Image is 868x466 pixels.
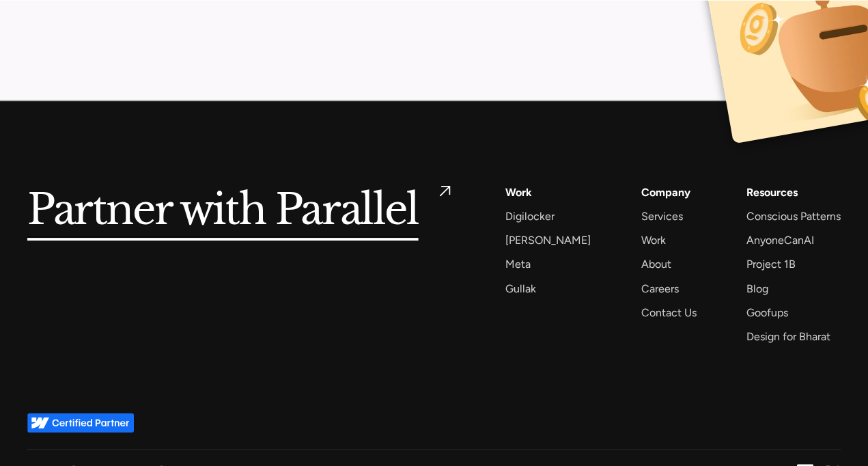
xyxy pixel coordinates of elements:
a: About [641,255,671,273]
a: Partner with Parallel [27,183,451,238]
a: Conscious Patterns [746,207,841,225]
a: AnyoneCanAI [746,231,814,249]
h5: Partner with Parallel [27,183,419,238]
a: Services [641,207,683,225]
a: Contact Us [641,303,697,322]
div: Resources [746,183,798,202]
a: Blog [746,279,768,298]
a: Goofups [746,303,788,322]
a: [PERSON_NAME] [505,231,591,249]
a: Work [641,231,666,249]
a: Meta [505,255,531,273]
a: Project 1B [746,255,796,273]
a: Careers [641,279,679,298]
a: Company [641,183,690,202]
a: Digilocker [505,207,555,225]
a: Work [505,183,532,202]
a: Gullak [505,279,536,298]
a: Design for Bharat [746,327,830,346]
